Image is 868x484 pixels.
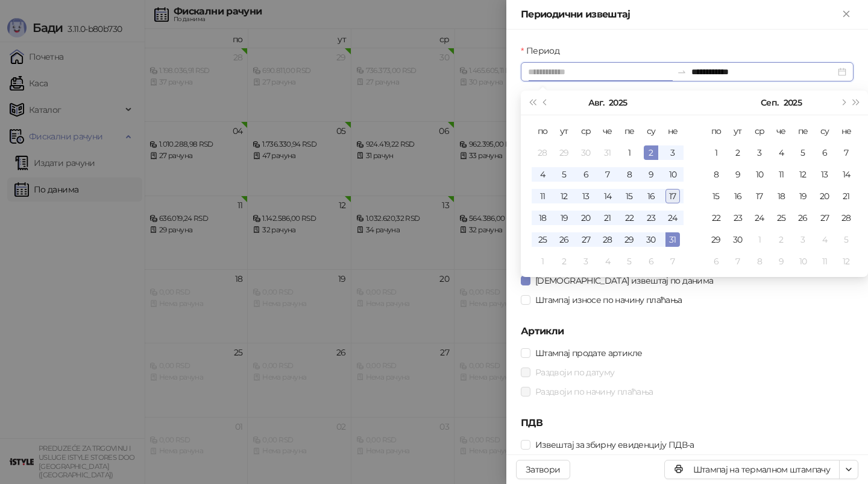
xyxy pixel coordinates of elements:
[817,145,832,160] div: 6
[731,232,745,247] div: 30
[705,250,727,272] td: 2025-10-06
[814,164,835,185] td: 2025-09-13
[774,254,788,269] div: 9
[553,164,575,185] td: 2025-08-05
[600,189,615,203] div: 14
[662,185,684,207] td: 2025-08-17
[709,189,723,203] div: 15
[665,167,680,182] div: 10
[749,207,770,229] td: 2025-09-24
[530,346,647,360] span: Штампај продате артикле
[817,254,832,269] div: 11
[600,211,615,225] div: 21
[640,120,662,142] th: су
[575,142,597,164] td: 2025-07-30
[749,185,770,207] td: 2025-09-17
[727,164,749,185] td: 2025-09-09
[749,229,770,250] td: 2025-10-01
[774,167,788,182] div: 11
[709,145,723,160] div: 1
[530,366,619,379] span: Раздвоји по датуму
[770,185,792,207] td: 2025-09-18
[553,120,575,142] th: ут
[665,211,680,225] div: 24
[796,254,810,269] div: 10
[557,254,571,269] div: 2
[727,142,749,164] td: 2025-09-02
[814,142,835,164] td: 2025-09-06
[579,211,593,225] div: 20
[749,120,770,142] th: ср
[597,164,618,185] td: 2025-08-07
[814,229,835,250] td: 2025-10-04
[761,91,778,115] button: Изабери месец
[839,189,854,203] div: 21
[817,211,832,225] div: 27
[749,250,770,272] td: 2025-10-08
[644,211,658,225] div: 23
[835,185,857,207] td: 2025-09-21
[622,189,637,203] div: 15
[839,7,854,22] button: Close
[731,145,745,160] div: 2
[839,145,854,160] div: 7
[662,142,684,164] td: 2025-08-03
[557,232,571,247] div: 26
[532,185,553,207] td: 2025-08-11
[839,167,854,182] div: 14
[553,185,575,207] td: 2025-08-12
[709,167,723,182] div: 8
[752,167,767,182] div: 10
[575,120,597,142] th: ср
[705,207,727,229] td: 2025-09-22
[618,207,640,229] td: 2025-08-22
[575,229,597,250] td: 2025-08-27
[539,91,552,115] button: Претходни месец (PageUp)
[705,164,727,185] td: 2025-09-08
[618,142,640,164] td: 2025-08-01
[600,254,615,269] div: 4
[535,254,550,269] div: 1
[839,232,854,247] div: 5
[597,120,618,142] th: че
[814,120,835,142] th: су
[709,232,723,247] div: 29
[600,167,615,182] div: 7
[835,120,857,142] th: не
[796,189,810,203] div: 19
[727,229,749,250] td: 2025-09-30
[640,142,662,164] td: 2025-08-02
[640,229,662,250] td: 2025-08-30
[622,167,637,182] div: 8
[640,207,662,229] td: 2025-08-23
[530,293,687,307] span: Штампај износе по начину плаћања
[557,145,571,160] div: 29
[532,120,553,142] th: по
[705,120,727,142] th: по
[796,167,810,182] div: 12
[579,189,593,203] div: 13
[731,211,745,225] div: 23
[792,229,814,250] td: 2025-10-03
[752,189,767,203] div: 17
[814,185,835,207] td: 2025-09-20
[521,7,839,22] div: Периодични извештај
[664,460,840,479] button: Штампај на термалном штампачу
[553,207,575,229] td: 2025-08-19
[662,229,684,250] td: 2025-08-31
[817,189,832,203] div: 20
[622,232,637,247] div: 29
[535,189,550,203] div: 11
[618,185,640,207] td: 2025-08-15
[814,250,835,272] td: 2025-10-11
[530,385,658,398] span: Раздвоји по начину плаћања
[579,254,593,269] div: 3
[731,167,745,182] div: 9
[597,229,618,250] td: 2025-08-28
[835,207,857,229] td: 2025-09-28
[618,229,640,250] td: 2025-08-29
[665,254,680,269] div: 7
[618,164,640,185] td: 2025-08-08
[532,207,553,229] td: 2025-08-18
[530,274,718,287] span: [DEMOGRAPHIC_DATA] извештај по данима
